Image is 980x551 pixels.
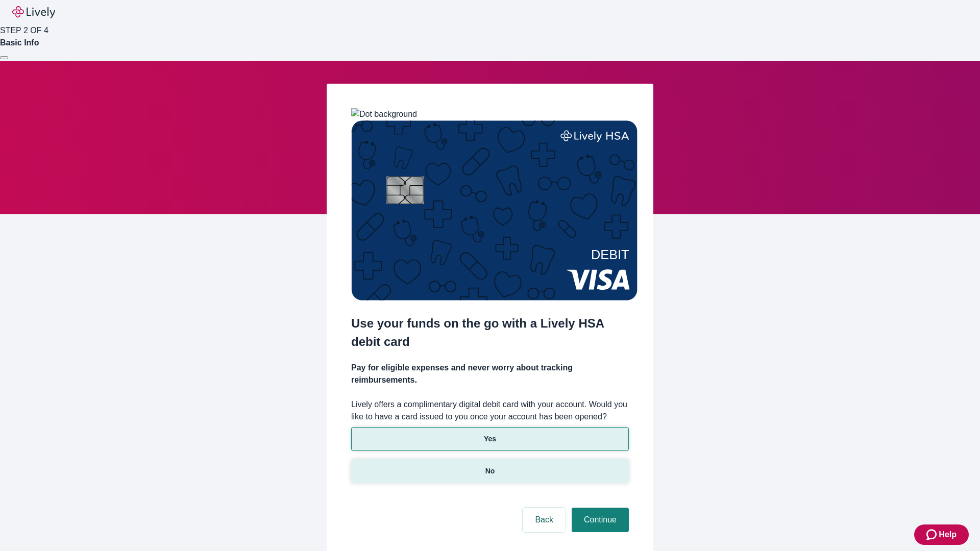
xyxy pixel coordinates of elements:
[914,524,969,545] button: Zendesk support iconHelp
[351,427,629,451] button: Yes
[351,398,629,423] label: Lively offers a complimentary digital debit card with your account. Would you like to have a card...
[351,120,638,300] img: Debit card
[351,314,629,351] h2: Use your funds on the go with a Lively HSA debit card
[485,466,495,477] p: No
[351,108,417,120] img: Dot background
[523,508,566,532] button: Back
[351,362,629,386] h4: Pay for eligible expenses and never worry about tracking reimbursements.
[926,529,939,541] svg: Zendesk support icon
[484,434,496,444] p: Yes
[12,6,55,18] img: Lively
[351,459,629,483] button: No
[939,529,957,541] span: Help
[572,508,629,532] button: Continue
